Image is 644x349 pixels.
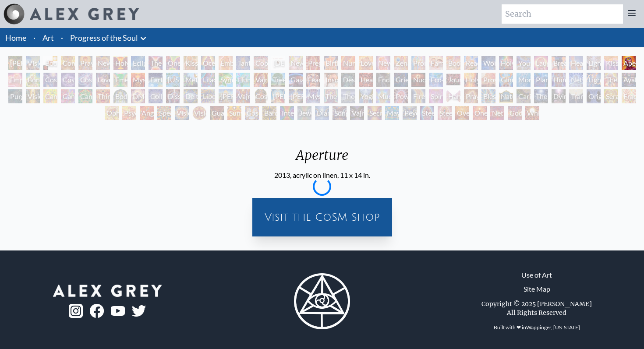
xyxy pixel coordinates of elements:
div: Original Face [587,89,601,103]
div: Guardian of Infinite Vision [210,106,224,120]
div: Steeplehead 1 [420,106,434,120]
div: Theologue [341,89,355,103]
div: Fear [306,73,320,87]
div: The Shulgins and their Alchemical Angels [604,73,618,87]
div: Jewel Being [297,106,311,120]
div: Sunyata [227,106,241,120]
div: Mayan Being [385,106,399,120]
div: Ayahuasca Visitation [622,73,636,87]
div: Kissing [184,56,198,70]
div: Holy Fire [464,73,478,87]
a: Wappinger, [US_STATE] [526,324,580,331]
div: One [473,106,487,120]
div: Lightweaver [587,56,601,70]
div: Gaia [289,73,303,87]
div: Endarkenment [376,73,390,87]
div: Built with ❤ in [490,321,584,335]
div: Firewalking [411,89,425,103]
div: Peyote Being [403,106,417,120]
div: Visit the CoSM Shop [258,203,387,231]
div: Grieving [394,73,408,87]
div: [DEMOGRAPHIC_DATA] Embryo [271,56,285,70]
img: fb-logo.png [90,304,104,318]
div: Planetary Prayers [534,73,548,87]
a: Home [5,33,26,42]
div: Birth [324,56,338,70]
div: Steeplehead 2 [438,106,452,120]
div: Kiss of the [MEDICAL_DATA] [604,56,618,70]
div: Networks [569,73,583,87]
div: Spectral Lotus [157,106,171,120]
div: Insomnia [324,73,338,87]
div: Vajra Guru [236,89,250,103]
div: Dying [552,89,566,103]
div: [PERSON_NAME] [289,89,303,103]
div: Praying [78,56,92,70]
div: Lilacs [201,73,215,87]
div: Dissectional Art for Tool's Lateralus CD [166,89,180,103]
div: Bardo Being [262,106,276,120]
div: Fractal Eyes [622,89,636,103]
div: Vajra Horse [254,73,268,87]
div: Metamorphosis [184,73,198,87]
div: Transfiguration [569,89,583,103]
div: [US_STATE] Song [166,73,180,87]
div: Despair [341,73,355,87]
div: Vision Crystal [175,106,189,120]
div: Aperture [622,56,636,70]
div: White Light [525,106,539,120]
div: Body/Mind as a Vibratory Field of Energy [113,89,127,103]
div: Net of Being [490,106,504,120]
div: Cosmic Lovers [78,73,92,87]
div: Mysteriosa 2 [131,73,145,87]
div: Caring [517,89,531,103]
div: One Taste [166,56,180,70]
div: Boo-boo [446,56,460,70]
div: Cosmic Artist [61,73,75,87]
div: Godself [508,106,522,120]
div: Contemplation [61,56,75,70]
div: Blessing Hand [481,89,495,103]
img: ig-logo.png [69,304,83,318]
a: Art [42,32,54,44]
div: Deities & Demons Drinking from the Milky Pool [184,89,198,103]
div: Holy Family [499,56,513,70]
div: Liberation Through Seeing [201,89,215,103]
div: Song of Vajra Being [333,106,347,120]
div: Promise [411,56,425,70]
a: Use of Art [521,270,552,280]
div: Human Geometry [552,73,566,87]
div: Diamond Being [315,106,329,120]
div: Humming Bird [236,73,250,87]
div: Yogi & the Möbius Sphere [359,89,373,103]
div: Family [429,56,443,70]
div: Love Circuit [359,56,373,70]
div: Zena Lotus [394,56,408,70]
div: Body, Mind, Spirit [43,56,57,70]
div: Love is a Cosmic Force [96,73,110,87]
li: · [57,28,67,47]
div: Journey of the Wounded Healer [446,73,460,87]
div: Ophanic Eyelash [105,106,119,120]
div: New Man New Woman [96,56,110,70]
input: Search [502,4,623,24]
div: Praying Hands [464,89,478,103]
div: Bond [26,73,40,87]
div: The Soul Finds It's Way [534,89,548,103]
div: Headache [359,73,373,87]
div: [PERSON_NAME] [271,89,285,103]
div: Glimpsing the Empyrean [499,73,513,87]
div: Copulating [254,56,268,70]
div: Breathing [552,56,566,70]
div: Earth Energies [149,73,163,87]
div: Cosmic Elf [245,106,259,120]
div: New Family [376,56,390,70]
div: Pregnancy [306,56,320,70]
div: Tree & Person [271,73,285,87]
div: Vision [PERSON_NAME] [192,106,206,120]
div: Purging [8,89,22,103]
div: Hands that See [446,89,460,103]
div: Cannabis Mudra [43,89,57,103]
div: Eco-Atlas [429,73,443,87]
div: Empowerment [8,73,22,87]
